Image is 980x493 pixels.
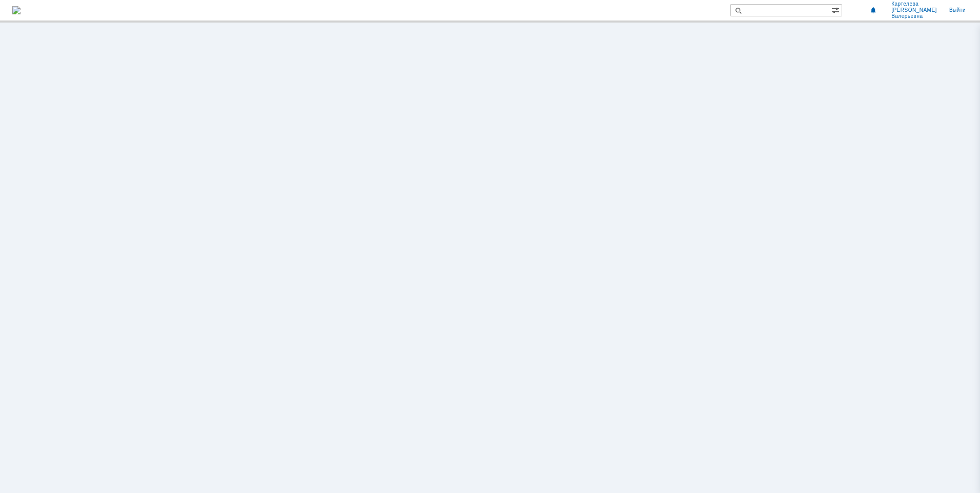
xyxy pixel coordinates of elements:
span: Расширенный поиск [831,5,842,14]
span: Валерьевна [891,13,937,19]
img: logo [12,6,21,14]
a: Перейти на домашнюю страницу [12,6,21,14]
span: [PERSON_NAME] [891,7,937,13]
span: Картелева [891,1,937,7]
